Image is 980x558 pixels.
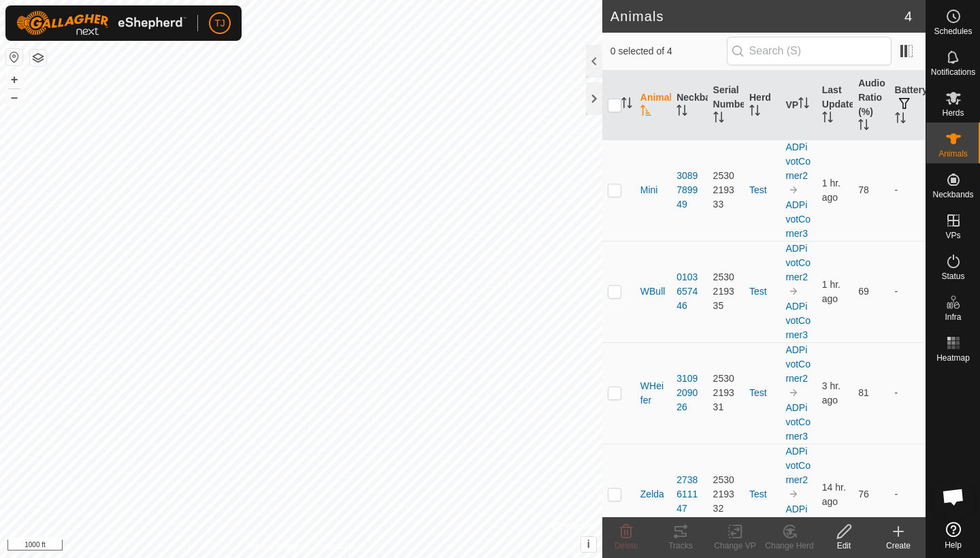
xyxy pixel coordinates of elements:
span: i [587,538,590,550]
h2: Animals [610,8,904,24]
div: Change Herd [762,540,817,552]
img: to [788,286,799,297]
span: Herds [942,109,964,117]
button: i [581,537,596,552]
img: to [788,387,799,398]
div: Test [749,183,774,197]
a: Help [926,516,980,555]
span: VPs [945,231,960,240]
img: Gallagher Logo [16,11,186,35]
span: Oct 1, 2025 at 10:30 AM [822,380,840,406]
span: TJ [214,16,225,31]
a: ADPivotCorner2 [785,344,811,384]
span: Oct 1, 2025 at 12:00 AM [822,482,846,507]
div: 2530219335 [713,270,738,313]
a: Privacy Policy [247,540,298,553]
span: Infra [945,313,961,321]
td: - [889,342,926,444]
th: Animal [635,71,671,140]
span: 81 [858,387,869,398]
p-sorticon: Activate to sort [798,99,809,110]
div: Edit [817,540,871,552]
button: Map Layers [30,50,46,66]
span: WBull [640,284,666,299]
a: ADPivotCorner2 [785,446,811,485]
img: to [788,184,799,195]
td: - [889,139,926,241]
img: to [788,489,799,499]
span: Neckbands [932,191,973,199]
p-sorticon: Activate to sort [621,99,632,110]
a: Contact Us [314,540,355,553]
p-sorticon: Activate to sort [676,107,687,118]
span: 0 selected of 4 [610,44,727,59]
span: Schedules [934,27,972,35]
div: 3109209026 [676,372,702,414]
span: WHeifer [640,379,666,408]
th: Herd [744,71,780,140]
input: Search (S) [727,37,892,65]
span: Oct 1, 2025 at 1:00 PM [822,178,840,203]
th: Audio Ratio (%) [853,71,889,140]
a: ADPivotCorner3 [785,301,811,340]
a: ADPivotCorner2 [785,142,811,181]
div: 3089789949 [676,169,702,212]
span: Delete [615,541,638,551]
p-sorticon: Activate to sort [640,107,651,118]
p-sorticon: Activate to sort [822,114,833,125]
p-sorticon: Activate to sort [895,114,906,125]
span: Zelda [640,487,664,502]
a: ADPivotCorner3 [785,504,811,543]
a: ADPivotCorner2 [785,243,811,282]
button: Reset Map [6,49,22,65]
span: Mini [640,183,658,197]
div: 0103657446 [676,270,702,313]
a: ADPivotCorner3 [785,199,811,239]
span: 78 [858,184,869,195]
th: VP [780,71,816,140]
th: Serial Number [708,71,744,140]
a: ADPivotCorner3 [785,402,811,442]
div: Create [871,540,926,552]
div: Change VP [708,540,762,552]
button: – [6,89,22,105]
span: 4 [904,6,912,27]
div: Test [749,284,774,299]
p-sorticon: Activate to sort [749,107,760,118]
p-sorticon: Activate to sort [858,121,869,132]
th: Last Updated [817,71,853,140]
div: 2530219333 [713,169,738,212]
button: + [6,71,22,88]
span: 69 [858,286,869,297]
span: Animals [938,150,968,158]
td: - [889,241,926,342]
div: 2738611147 [676,473,702,516]
p-sorticon: Activate to sort [713,114,724,125]
div: 2530219332 [713,473,738,516]
div: Tracks [653,540,708,552]
span: Help [945,541,962,549]
div: 2530219331 [713,372,738,414]
th: Neckband [671,71,707,140]
span: Heatmap [936,354,970,362]
span: 76 [858,489,869,499]
th: Battery [889,71,926,140]
span: Status [941,272,964,280]
div: Test [749,386,774,400]
span: Notifications [931,68,975,76]
div: Test [749,487,774,502]
td: - [889,444,926,545]
div: Open chat [933,476,974,517]
span: Oct 1, 2025 at 1:00 PM [822,279,840,304]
